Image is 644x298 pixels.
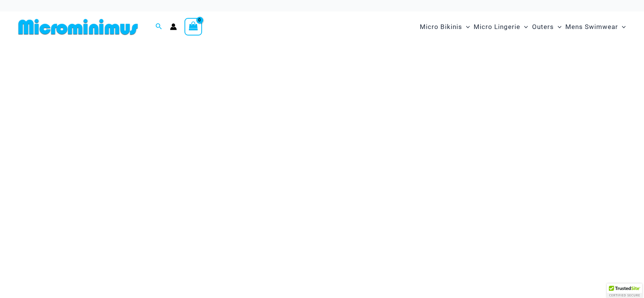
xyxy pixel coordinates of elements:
[418,15,472,39] a: Micro BikinisMenu ToggleMenu Toggle
[474,17,520,37] span: Micro Lingerie
[530,15,563,39] a: OutersMenu ToggleMenu Toggle
[520,17,528,37] span: Menu Toggle
[155,22,162,32] a: Search icon link
[563,15,628,39] a: Mens SwimwearMenu ToggleMenu Toggle
[15,18,141,35] img: MM SHOP LOGO FLAT
[565,17,618,37] span: Mens Swimwear
[472,15,530,39] a: Micro LingerieMenu ToggleMenu Toggle
[184,18,202,35] a: View Shopping Cart, empty
[554,17,561,37] span: Menu Toggle
[618,17,626,37] span: Menu Toggle
[462,17,470,37] span: Menu Toggle
[417,14,629,40] nav: Site Navigation
[420,17,462,37] span: Micro Bikinis
[170,23,177,30] a: Account icon link
[607,284,642,298] div: TrustedSite Certified
[532,17,554,37] span: Outers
